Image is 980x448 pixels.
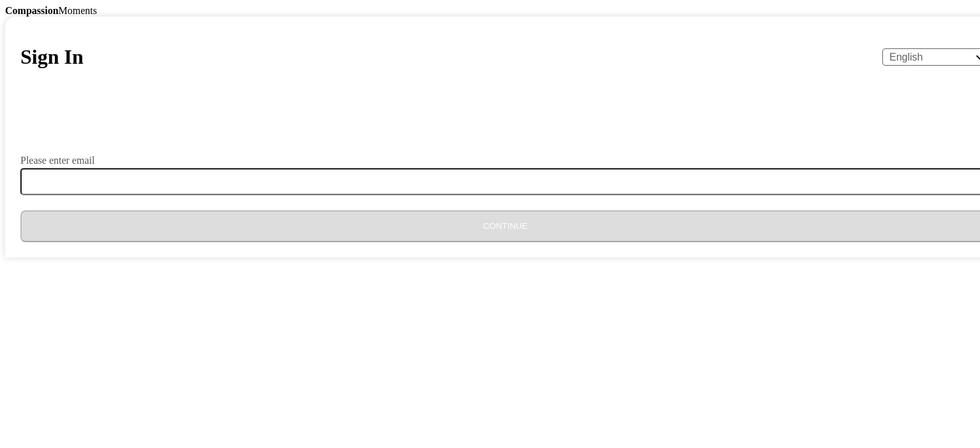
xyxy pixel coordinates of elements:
b: Compassion [5,5,59,16]
label: Please enter email [20,155,94,166]
div: Moments [5,5,975,17]
h1: Sign In [20,45,84,69]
